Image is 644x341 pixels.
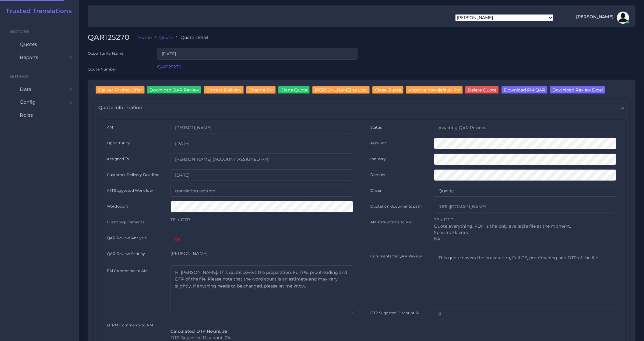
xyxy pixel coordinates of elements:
[576,15,614,19] span: [PERSON_NAME]
[157,64,181,70] a: QAR125270
[5,83,75,96] a: Data
[107,125,113,130] label: AM
[159,34,173,40] a: Quote
[96,86,145,94] input: Deliver Pricing Offer
[107,204,128,209] label: Wordcount
[138,34,152,40] a: Home
[370,188,382,193] label: Driver
[246,86,276,94] input: Change PM
[171,250,353,257] p: [PERSON_NAME]
[5,51,75,64] a: Reports
[465,86,499,94] input: Delete Quote
[98,104,142,111] span: Quote information
[2,7,72,15] a: Trusted Translations
[5,96,75,108] a: Config
[173,34,209,40] li: Quote Detail
[434,217,616,242] p: TE + DTP Quote everything. PDF is the only available file at the moment. Specific Flavors: NA
[171,153,353,165] input: pm
[20,41,37,48] span: Quotes
[20,112,33,119] span: Roles
[107,156,129,161] label: Assigned To
[20,99,36,105] span: Config
[5,38,75,51] a: Quotes
[370,156,386,161] label: Industry
[370,219,412,225] label: AM instructions to PM
[370,172,385,177] label: Domain
[88,67,116,72] label: Quote Number
[94,100,629,115] div: Quote information
[5,109,75,122] a: Roles
[147,86,201,94] input: Download QAR Review
[434,251,616,299] textarea: This quote covers the preparation, Full PE, proofreading and DTP of the file.
[107,219,144,225] label: Client requirements
[9,29,30,34] span: Sections
[278,86,310,94] input: Clone Quote
[107,188,153,193] label: AM Suggested Workflow
[107,140,130,146] label: Opportunity
[406,86,463,94] input: Approve non-default PM
[107,172,160,177] label: Customer Delivery Deadline
[370,253,422,259] label: Comments for QAR Review
[175,236,348,243] p: fyi
[107,251,145,257] label: QAR Review Sent by
[88,33,134,42] h2: QAR125270
[171,265,353,314] textarea: Hi [PERSON_NAME]. This quote covers the preparation, Full PE, proofreading and DTP of the file. P...
[370,310,419,315] label: DTP Sugested Discount %
[107,235,146,240] label: QAR Review Analysis
[370,204,422,209] label: Quotation documents path
[88,51,123,56] label: Opportunity Name
[550,86,605,94] input: Download Review Excel
[204,86,244,94] input: Correct Delivery
[312,86,370,94] input: [PERSON_NAME] as Lost
[370,125,382,130] label: Status
[573,12,631,24] a: [PERSON_NAME]avatar
[372,86,403,94] input: Close Quote
[171,217,353,223] p: TE + DTP
[107,322,153,328] label: DTPM Comments to AM
[617,12,629,24] img: avatar
[20,54,38,61] span: Reports
[370,140,386,146] label: Account
[20,86,31,93] span: Data
[171,329,227,334] b: Calculated DTP Hours: 35
[9,74,29,79] span: Settings
[107,268,147,273] label: PM Comments to AM
[501,86,547,94] input: Download PM QAR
